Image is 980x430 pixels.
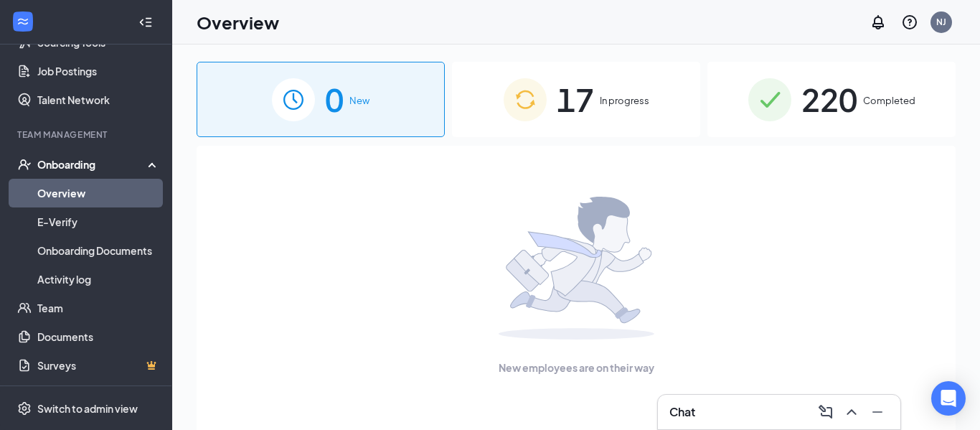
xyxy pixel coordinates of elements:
svg: WorkstreamLogo [16,14,30,29]
h3: Chat [669,404,695,420]
a: Documents [37,322,160,351]
a: Job Postings [37,57,160,85]
svg: Notifications [870,14,887,31]
svg: Settings [17,401,32,416]
svg: ChevronUp [843,403,860,421]
span: 17 [557,75,594,124]
span: 220 [801,75,857,124]
div: NJ [936,16,946,28]
a: Onboarding Documents [37,236,160,265]
svg: Minimize [869,403,886,421]
div: Switch to admin view [37,401,138,416]
svg: UserCheck [17,157,32,172]
svg: ComposeMessage [817,403,834,421]
a: Talent Network [37,85,160,114]
h1: Overview [197,10,279,34]
a: E-Verify [37,207,160,236]
div: Open Intercom Messenger [931,381,966,416]
span: New [349,93,369,108]
a: Team [37,294,160,322]
svg: Collapse [138,15,153,29]
a: SurveysCrown [37,351,160,380]
button: ChevronUp [840,401,863,424]
span: In progress [600,93,649,108]
a: Overview [37,179,160,207]
span: Completed [863,93,915,108]
svg: QuestionInfo [901,14,918,31]
span: 0 [325,75,344,124]
div: Team Management [17,128,157,141]
span: New employees are on their way [499,360,654,375]
a: Activity log [37,265,160,294]
button: Minimize [866,401,889,424]
button: ComposeMessage [814,401,837,424]
div: Onboarding [37,157,148,172]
